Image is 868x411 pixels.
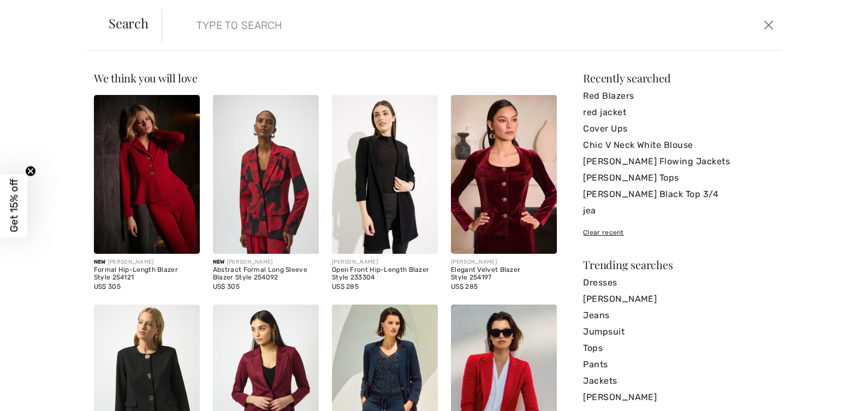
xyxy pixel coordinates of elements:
[451,266,557,282] div: Elegant Velvet Blazer Style 254197
[583,73,774,84] div: Recently searched
[583,228,774,237] div: Clear recent
[94,70,198,85] span: We think you will love
[583,324,774,340] a: Jumpsuit
[583,104,774,121] a: red jacket
[8,179,20,233] span: Get 15% off
[451,258,557,266] div: [PERSON_NAME]
[583,121,774,137] a: Cover Ups
[451,283,478,290] span: US$ 285
[332,283,359,290] span: US$ 285
[583,389,774,406] a: [PERSON_NAME]
[94,283,121,290] span: US$ 305
[583,259,774,270] div: Trending searches
[94,258,200,266] div: [PERSON_NAME]
[583,340,774,356] a: Tops
[760,16,777,34] button: Close
[583,291,774,307] a: [PERSON_NAME]
[332,258,438,266] div: [PERSON_NAME]
[583,356,774,373] a: Pants
[583,170,774,186] a: [PERSON_NAME] Tops
[213,259,225,265] span: New
[94,266,200,282] div: Formal Hip-Length Blazer Style 254121
[332,95,438,254] img: Open Front Hip-Length Blazer Style 233304. Merlot
[213,258,319,266] div: [PERSON_NAME]
[109,16,148,29] span: Search
[583,186,774,202] a: [PERSON_NAME] Black Top 3/4
[583,275,774,291] a: Dresses
[213,283,240,290] span: US$ 305
[583,153,774,170] a: [PERSON_NAME] Flowing Jackets
[583,137,774,153] a: Chic V Neck White Blouse
[25,8,47,17] span: Help
[94,95,200,254] img: Formal Hip-Length Blazer Style 254121. Deep cherry
[583,202,774,219] a: jea
[451,95,557,254] img: Elegant Velvet Blazer Style 254197. Burgundy
[213,95,319,254] img: Abstract Formal Long Sleeve Blazer Style 254092. Black/red
[188,9,617,41] input: TYPE TO SEARCH
[583,307,774,324] a: Jeans
[583,88,774,104] a: Red Blazers
[213,266,319,282] div: Abstract Formal Long Sleeve Blazer Style 254092
[583,373,774,389] a: Jackets
[25,165,36,176] button: Close teaser
[94,259,106,265] span: New
[332,266,438,282] div: Open Front Hip-Length Blazer Style 233304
